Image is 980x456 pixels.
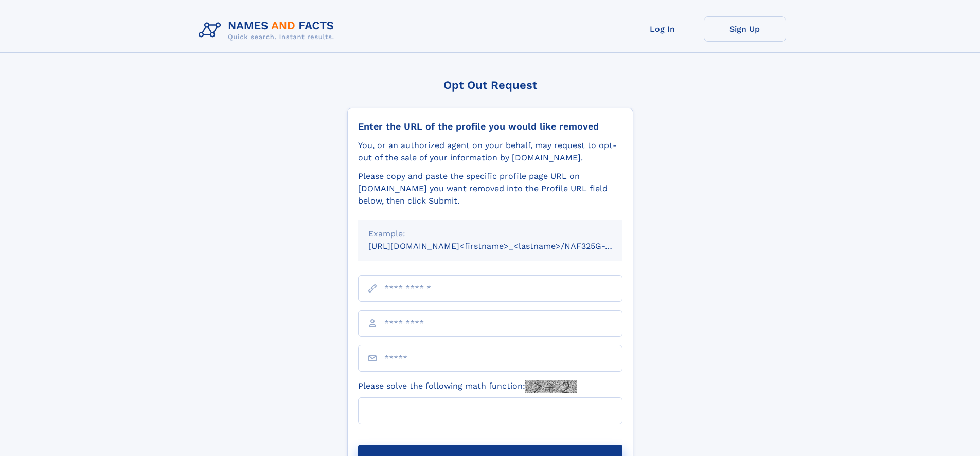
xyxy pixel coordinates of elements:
[368,241,642,251] small: [URL][DOMAIN_NAME]<firstname>_<lastname>/NAF325G-xxxxxxxx
[358,170,622,207] div: Please copy and paste the specific profile page URL on [DOMAIN_NAME] you want removed into the Pr...
[358,380,577,393] label: Please solve the following math function:
[358,139,622,164] div: You, or an authorized agent on your behalf, may request to opt-out of the sale of your informatio...
[347,79,633,92] div: Opt Out Request
[194,16,343,44] img: Logo Names and Facts
[704,16,786,42] a: Sign Up
[368,228,612,240] div: Example:
[621,16,704,42] a: Log In
[358,121,622,132] div: Enter the URL of the profile you would like removed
